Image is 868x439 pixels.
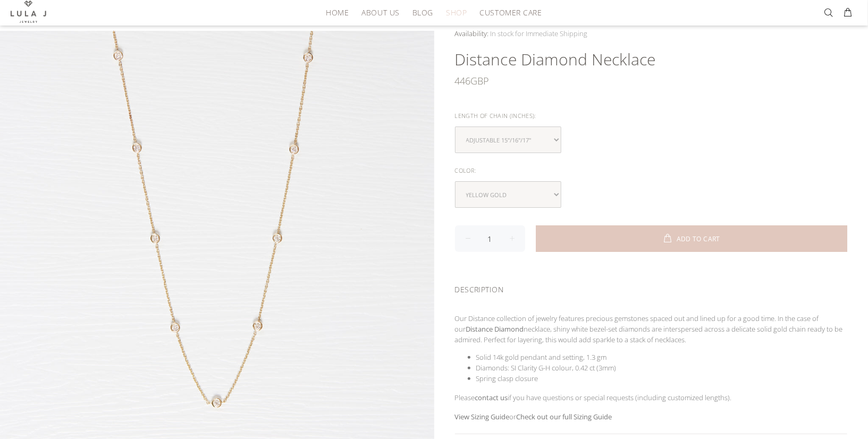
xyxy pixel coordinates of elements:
span: Availability: [455,29,489,38]
div: GBP [455,70,848,91]
div: DESCRIPTION [455,271,848,305]
h1: Distance Diamond necklace [455,49,848,70]
span: In stock for Immediate Shipping [491,29,588,38]
a: contact us [475,393,508,402]
a: View Sizing Guide [455,412,510,421]
a: ABOUT US [355,4,406,21]
a: SHOP [440,4,473,21]
a: CUSTOMER CARE [473,4,542,21]
strong: Distance Diamond [466,324,524,334]
button: ADD TO CART [536,225,848,252]
a: BLOG [406,4,440,21]
span: HOME [326,9,349,16]
span: ADD TO CART [677,236,720,242]
li: Spring clasp closure [476,373,848,384]
p: or [455,411,848,422]
span: 446 [455,70,471,91]
p: Our Distance collection of jewelry features precious gemstones spaced out and lined up for a good... [455,313,848,345]
span: SHOP [446,9,467,16]
span: BLOG [412,9,433,16]
a: Check out our full Sizing Guide [517,412,612,421]
li: Diamonds: SI Clarity G-H colour, 0.42 ct (3mm) [476,362,848,373]
a: HOME [319,4,355,21]
span: CUSTOMER CARE [479,9,542,16]
p: Please if you have questions or special requests (including customized lengths). [455,392,848,403]
span: ABOUT US [361,9,399,16]
li: Solid 14k gold pendant and setting, 1.3 gm [476,352,848,362]
div: Color: [455,164,848,178]
div: Length of Chain (inches): [455,109,848,123]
